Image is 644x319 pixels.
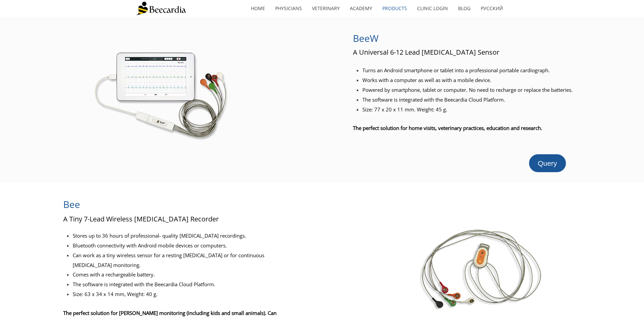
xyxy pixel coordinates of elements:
img: Beecardia [136,2,186,15]
span: Can work as a tiny wireless sensor for a resting [MEDICAL_DATA] or for continuous [MEDICAL_DATA] ... [73,252,264,268]
span: Bee [63,198,80,211]
a: Clinic Login [412,1,453,16]
a: Products [377,1,412,16]
span: A Universal 6-12 Lead [MEDICAL_DATA] Sensor [353,48,499,57]
span: The software is integrated with the Beecardia Cloud Platform. [73,281,215,288]
span: BeeW [353,32,379,45]
a: Blog [453,1,476,16]
span: Powered by smartphone, tablet or computer. No need to recharge or replace the batteries. [362,86,573,93]
span: A Tiny 7-Lead Wireless [MEDICAL_DATA] Recorder [63,214,219,223]
span: Comes with a rechargeable battery. [73,271,155,278]
a: Academy [345,1,377,16]
span: Stores up to 36 hours of professional- quality [MEDICAL_DATA] recordings. [73,232,246,239]
span: Size: 77 x 20 x 11 mm. Weight: 45 g. [362,106,447,113]
span: The perfect solution for home visits, veterinary practices, education and research. [353,125,542,131]
a: Query [529,154,566,172]
a: home [246,1,270,16]
a: Veterinary [307,1,345,16]
span: Query [538,159,557,167]
span: Size: 63 x 34 x 14 mm, Weight: 40 g. [73,291,158,297]
span: Works with a computer as well as with a mobile device. [362,77,491,83]
a: Physicians [270,1,307,16]
span: Bluetooth connectivity with Android mobile devices or computers. [73,242,227,249]
span: Turns an Android smartphone or tablet into a professional portable cardiograph. [362,67,550,74]
span: The software is integrated with the Beecardia Cloud Platform. [362,96,505,103]
a: Русский [476,1,508,16]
